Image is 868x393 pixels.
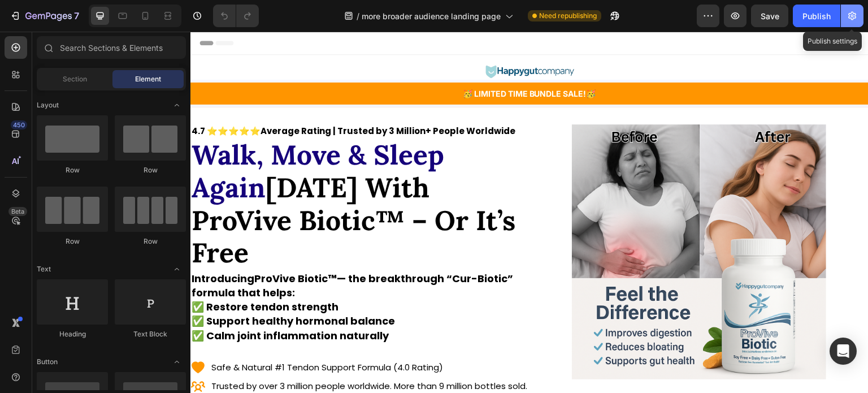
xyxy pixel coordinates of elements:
span: Need republishing [539,11,597,21]
span: Button [37,357,58,367]
span: / [357,10,359,22]
p: Safe & Natural #1 Tendon Support Formula (4.0 Rating) [21,328,337,343]
p: Introducing — the breakthrough “Cur-Biotic” formula that helps: ✅ Restore tendon strength ✅ Suppo... [1,240,338,311]
span: Layout [37,100,59,110]
div: Undo/Redo [213,5,259,27]
strong: ProVive Biotic™ [64,240,146,254]
span: Section [63,74,87,84]
div: 450 [11,120,27,129]
input: Search Sections & Elements [37,36,186,59]
p: [DATE] With ProVive Biotic™ – Or It’s Free [1,107,338,237]
div: Row [37,165,108,175]
strong: 4.7 ⭐⭐⭐⭐⭐Average Rating | Trusted by 3 Million+ People Worldwide [1,93,325,105]
div: Open Intercom Messenger [830,338,857,365]
div: Publish [802,10,831,22]
div: Heading [37,329,108,339]
div: Row [115,165,186,175]
div: Text Block [115,329,186,339]
span: Toggle open [168,260,186,278]
p: 7 [74,9,79,23]
img: gempages_585565993514828635-c10f2f2d-ad35-4986-b802-bdaeac72dae3.png [381,93,636,348]
span: Walk, Move & Sleep Again [1,106,254,173]
span: Element [135,74,161,84]
img: gempages_585565993514828635-34dfcde5-4ff8-4e38-b35e-a065c1bdd435.png [294,33,384,47]
span: more broader audience landing page [362,10,501,22]
div: Row [115,236,186,247]
p: 🥳 LIMITED TIME BUNDLE SALE!🥳 [3,56,675,68]
span: Text [37,264,51,274]
p: Trusted by over 3 million people worldwide. More than 9 million bottles sold. [21,347,337,362]
button: 7 [5,5,84,27]
button: Save [751,5,788,27]
iframe: Design area [190,32,868,393]
button: Publish [793,5,840,27]
span: Save [761,11,779,21]
div: Row [37,236,108,247]
span: Toggle open [168,353,186,371]
div: Beta [8,207,27,216]
span: Toggle open [168,96,186,114]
